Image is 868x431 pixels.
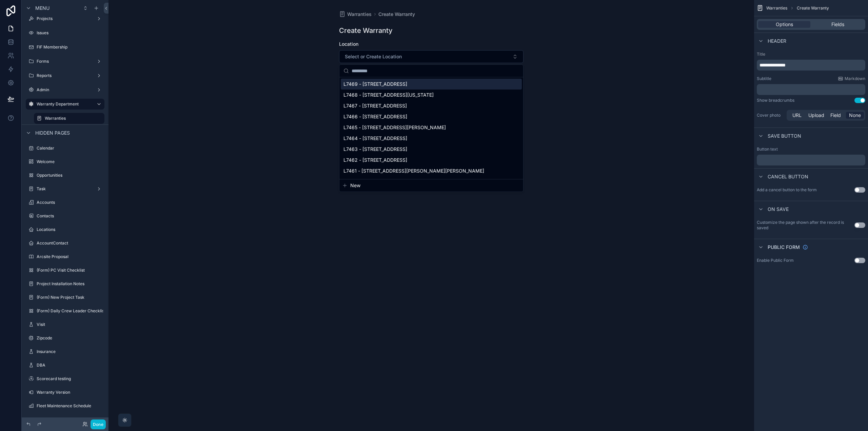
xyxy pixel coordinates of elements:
[757,155,865,165] div: scrollable content
[757,187,817,193] label: Add a cancel button to the form
[26,84,104,95] a: Admin
[34,113,104,124] a: Warranties
[37,308,105,314] label: (Form) Daily Crew Leader Checklist
[26,265,104,276] a: (Form) PC Visit Checklist
[37,376,103,381] label: Scorecard testing
[831,21,844,28] span: Fields
[37,349,103,354] label: Insurance
[37,186,94,192] label: Task
[26,373,104,384] a: Scorecard testing
[45,116,100,121] label: Warranties
[845,76,865,81] span: Markdown
[26,183,104,194] a: Task
[37,159,103,164] label: Welcome
[26,319,104,330] a: Visit
[768,244,800,251] span: Public form
[26,278,104,289] a: Project Installation Notes
[26,306,104,316] a: (Form) Daily Crew Leader Checklist
[849,112,861,119] span: None
[37,87,94,93] label: Admin
[37,363,103,368] label: DBA
[345,53,402,60] span: Select or Create Location
[37,254,103,259] label: Arcsite Proposal
[768,173,808,180] span: Cancel button
[26,42,104,53] a: FIF Membership
[37,145,103,151] label: Calendar
[808,112,824,119] span: Upload
[37,200,103,205] label: Accounts
[766,5,787,11] span: Warranties
[342,182,520,189] button: New
[37,30,103,36] label: Issues
[37,213,103,219] label: Contacts
[757,258,794,263] div: Enable Public Form
[37,403,103,409] label: Fleet Maintenance Schedule
[776,21,793,28] span: Options
[757,84,865,95] div: scrollable content
[343,113,407,120] span: L7466 - [STREET_ADDRESS]
[768,38,786,44] span: Header
[37,16,94,21] label: Projects
[757,76,771,81] label: Subtitle
[26,27,104,38] a: Issues
[757,52,865,57] label: Title
[343,178,446,185] span: L7460 - [STREET_ADDRESS][PERSON_NAME]
[26,346,104,357] a: Insurance
[37,295,103,300] label: (Form) New Project Task
[757,60,865,71] div: scrollable content
[26,387,104,398] a: Warranty Version
[26,292,104,303] a: (Form) New Project Task
[339,11,372,18] a: Warranties
[343,102,407,109] span: L7467 - [STREET_ADDRESS]
[37,281,103,287] label: Project Installation Notes
[37,59,94,64] label: Forms
[768,206,789,213] span: On save
[37,268,103,273] label: (Form) PC Visit Checklist
[26,143,104,154] a: Calendar
[343,81,407,87] span: L7469 - [STREET_ADDRESS]
[339,50,524,63] button: Select Button
[37,173,103,178] label: Opportunities
[350,182,360,189] span: New
[830,112,841,119] span: Field
[768,133,801,139] span: Save button
[378,11,415,18] a: Create Warranty
[757,220,854,231] label: Customize the page shown after the record is saved
[757,113,784,118] label: Cover photo
[26,70,104,81] a: Reports
[757,98,794,103] div: Show breadcrumbs
[339,26,393,35] h1: Create Warranty
[26,56,104,67] a: Forms
[35,5,50,12] span: Menu
[37,322,103,327] label: Visit
[26,99,104,110] a: Warranty Department
[838,76,865,81] a: Markdown
[26,360,104,371] a: DBA
[757,146,778,152] label: Button text
[343,168,484,174] span: L7461 - [STREET_ADDRESS][PERSON_NAME][PERSON_NAME]
[35,130,70,136] span: Hidden pages
[26,224,104,235] a: Locations
[339,41,358,47] span: Location
[26,400,104,411] a: Fleet Maintenance Schedule
[343,135,407,142] span: L7464 - [STREET_ADDRESS]
[37,390,103,395] label: Warranty Version
[26,238,104,249] a: AccountContact
[26,156,104,167] a: Welcome
[91,419,106,429] button: Done
[26,13,104,24] a: Projects
[792,112,802,119] span: URL
[37,44,103,50] label: FIF Membership
[37,240,103,246] label: AccountContact
[26,333,104,344] a: Zipcode
[797,5,829,11] span: Create Warranty
[26,170,104,181] a: Opportunities
[37,227,103,232] label: Locations
[26,197,104,208] a: Accounts
[343,146,407,153] span: L7463 - [STREET_ADDRESS]
[26,211,104,221] a: Contacts
[339,77,523,179] div: Suggestions
[347,11,372,18] span: Warranties
[37,73,94,78] label: Reports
